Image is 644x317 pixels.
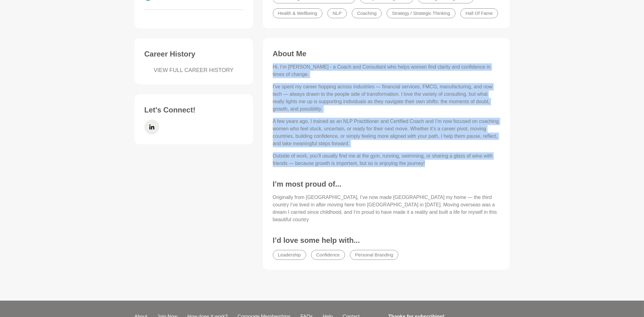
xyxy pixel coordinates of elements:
[273,194,500,223] p: Originally from [GEOGRAPHIC_DATA], I’ve now made [GEOGRAPHIC_DATA] my home — the third country I’...
[273,180,500,189] h3: I’m most proud of...
[273,152,500,167] p: Outside of work, you’ll usually find me at the gym, running, swimming, or sharing a glass of wine...
[144,49,243,59] h3: Career History
[273,49,500,58] h3: About Me
[144,105,243,115] h3: Let's Connect!
[144,66,243,74] a: VIEW FULL CAREER HISTORY
[273,63,500,78] p: Hi, I’m [PERSON_NAME] - a Coach and Consultant who helps women find clarity and confidence in tim...
[144,120,159,134] a: LinkedIn
[273,83,500,113] p: I’ve spent my career hopping across industries — financial services, FMCG, manufacturing, and now...
[273,118,500,147] p: A few years ago, I trained as an NLP Practitioner and Certified Coach and I’m now focused on coac...
[273,236,500,245] h3: I’d love some help with...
